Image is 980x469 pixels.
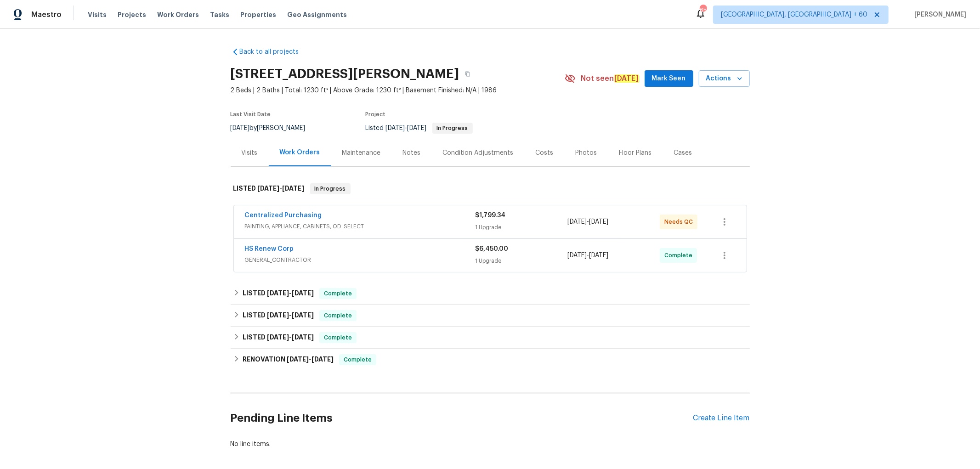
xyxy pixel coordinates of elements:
span: [DATE] [258,185,280,192]
span: Complete [664,251,696,260]
button: Copy Address [459,66,476,82]
div: LISTED [DATE]-[DATE]Complete [231,327,750,349]
span: Visits [88,10,107,19]
a: HS Renew Corp [245,246,294,252]
div: Create Line Item [693,414,750,423]
div: Photos [576,148,597,158]
span: [DATE] [312,356,334,362]
button: Mark Seen [645,70,693,87]
span: Properties [240,10,276,19]
span: [DATE] [386,125,405,131]
button: Actions [699,70,750,87]
div: Cases [674,148,692,158]
span: Maestro [31,10,62,19]
span: Mark Seen [652,73,686,85]
span: [GEOGRAPHIC_DATA], [GEOGRAPHIC_DATA] + 60 [721,10,867,19]
div: LISTED [DATE]-[DATE]Complete [231,305,750,327]
a: Centralized Purchasing [245,212,322,219]
span: Complete [320,311,356,320]
div: Condition Adjustments [443,148,514,158]
span: [DATE] [287,356,309,362]
span: - [567,217,608,226]
span: [DATE] [267,312,289,318]
span: 2 Beds | 2 Baths | Total: 1230 ft² | Above Grade: 1230 ft² | Basement Finished: N/A | 1986 [231,86,565,95]
span: $6,450.00 [476,246,509,252]
span: Project [366,112,386,117]
span: [DATE] [292,312,314,318]
h6: RENOVATION [243,354,334,365]
span: Complete [320,289,356,298]
span: Not seen [581,74,639,83]
span: - [258,185,305,192]
span: Last Visit Date [231,112,271,117]
h6: LISTED [243,332,314,343]
div: LISTED [DATE]-[DATE]Complete [231,283,750,305]
span: Geo Assignments [287,10,347,19]
h6: LISTED [243,288,314,299]
span: [DATE] [231,125,250,131]
h2: Pending Line Items [231,397,693,440]
span: [DATE] [292,290,314,296]
span: In Progress [433,125,472,131]
div: by [PERSON_NAME] [231,123,317,134]
div: LISTED [DATE]-[DATE]In Progress [231,174,750,203]
span: PAINTING, APPLIANCE, CABINETS, OD_SELECT [245,222,476,231]
div: Costs [536,148,554,158]
div: Notes [403,148,421,158]
span: [DATE] [567,252,587,259]
div: RENOVATION [DATE]-[DATE]Complete [231,349,750,371]
div: No line items. [231,440,750,449]
em: [DATE] [614,74,639,83]
span: [DATE] [283,185,305,192]
div: 1 Upgrade [476,256,568,266]
span: [DATE] [567,219,587,225]
div: 1 Upgrade [476,223,568,232]
span: Actions [706,73,742,85]
h6: LISTED [233,183,305,194]
span: Listed [366,125,473,131]
div: Maintenance [342,148,381,158]
span: [DATE] [267,334,289,340]
div: Floor Plans [619,148,652,158]
span: - [386,125,427,131]
div: 659 [700,6,706,15]
span: [DATE] [589,252,608,259]
span: [DATE] [589,219,608,225]
span: Needs QC [664,217,697,226]
span: Projects [118,10,146,19]
span: - [267,312,314,318]
div: Work Orders [280,148,320,157]
h2: [STREET_ADDRESS][PERSON_NAME] [231,69,459,79]
span: - [267,334,314,340]
span: [PERSON_NAME] [911,10,966,19]
span: [DATE] [292,334,314,340]
div: Visits [242,148,258,158]
span: [DATE] [408,125,427,131]
span: GENERAL_CONTRACTOR [245,255,476,265]
span: [DATE] [267,290,289,296]
a: Back to all projects [231,47,319,57]
span: In Progress [311,184,350,193]
span: - [267,290,314,296]
span: Tasks [210,11,229,18]
span: Complete [340,355,375,364]
span: - [287,356,334,362]
span: Complete [320,333,356,342]
span: Work Orders [157,10,199,19]
span: - [567,251,608,260]
h6: LISTED [243,310,314,321]
span: $1,799.34 [476,212,506,219]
